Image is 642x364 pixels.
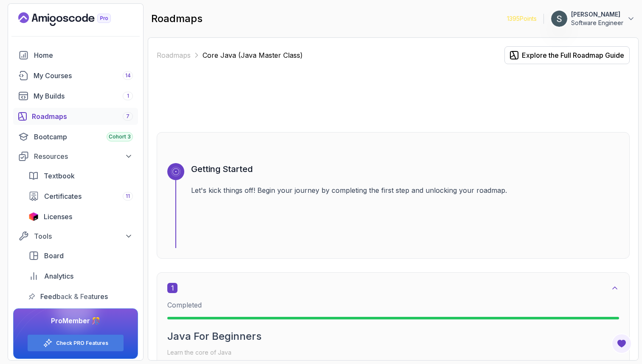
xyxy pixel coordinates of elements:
span: Board [44,251,64,261]
a: Landing page [18,12,130,26]
h2: Java For Beginners [167,330,619,343]
span: 7 [126,113,130,120]
div: Resources [34,151,133,161]
a: Check PRO Features [56,340,108,347]
span: Cohort 3 [109,133,131,140]
img: jetbrains icon [28,212,39,221]
a: analytics [23,268,138,285]
span: 11 [126,193,130,200]
a: roadmaps [13,108,138,125]
span: 1 [127,93,129,99]
h3: Getting Started [191,163,619,175]
span: Certificates [44,191,82,201]
p: Core Java (Java Master Class) [203,50,303,60]
button: Open Feedback Button [611,333,632,354]
span: 1 [167,283,177,293]
a: builds [13,87,138,104]
button: Explore the Full Roadmap Guide [504,46,630,64]
a: certificates [23,188,138,205]
div: Roadmaps [32,111,133,121]
a: Roadmaps [157,50,191,60]
button: Tools [13,229,138,244]
a: home [13,47,138,64]
div: Tools [34,231,133,241]
button: Check PRO Features [27,334,124,352]
div: Home [34,50,133,60]
span: Completed [167,301,202,309]
span: Feedback & Features [40,291,108,302]
div: My Courses [34,71,133,81]
img: user profile image [551,11,567,27]
a: licenses [23,208,138,225]
a: board [23,247,138,264]
button: user profile image[PERSON_NAME]Software Engineer [551,10,635,27]
p: 1395 Points [507,14,537,23]
a: bootcamp [13,128,138,145]
a: textbook [23,167,138,184]
button: Resources [13,149,138,164]
span: 14 [125,72,131,79]
span: Textbook [44,171,75,181]
a: courses [13,67,138,84]
p: [PERSON_NAME] [571,10,623,19]
span: Licenses [44,212,72,222]
span: Analytics [44,271,73,281]
p: Let's kick things off! Begin your journey by completing the first step and unlocking your roadmap. [191,185,619,195]
div: Bootcamp [34,132,133,142]
p: Software Engineer [571,19,623,27]
a: feedback [23,288,138,305]
p: Learn the core of Java [167,347,619,358]
div: Explore the Full Roadmap Guide [522,50,624,60]
h2: roadmaps [151,12,203,25]
div: My Builds [34,91,133,101]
